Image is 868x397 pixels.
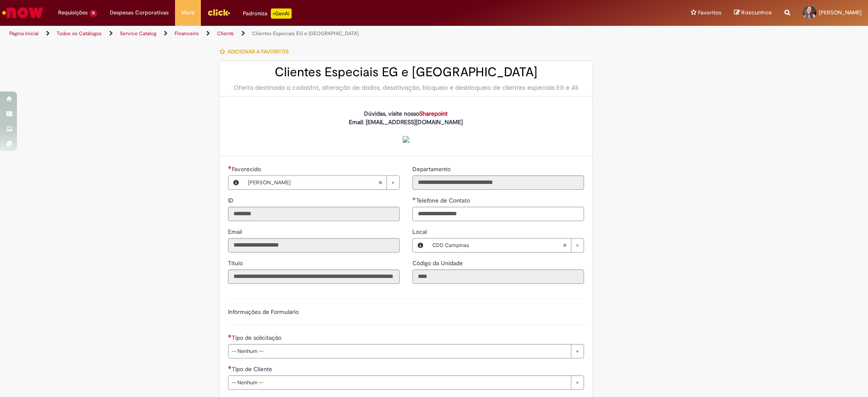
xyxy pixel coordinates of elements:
[228,259,245,267] span: Somente leitura - Título
[403,136,409,143] img: sys_attachment.do
[741,8,772,17] span: Rascunhos
[232,334,283,341] span: Tipo de solicitação
[252,30,359,37] a: Clientes Especiais EG e [GEOGRAPHIC_DATA]
[416,197,472,204] span: Telefone de Contato
[349,118,463,143] strong: Email: [EMAIL_ADDRESS][DOMAIN_NAME]
[412,175,584,190] input: Departamento
[698,8,721,17] span: Favoritos
[219,43,293,61] button: Adicionar a Favoritos
[110,8,169,17] span: Despesas Corporativas
[412,197,416,200] span: Obrigatório Preenchido
[1,4,45,21] img: ServiceNow
[432,239,562,252] span: CDD Campinas
[232,365,274,373] span: Tipo de Cliente
[228,366,232,369] span: Necessários
[228,166,232,169] span: Obrigatório Preenchido
[228,176,244,189] button: Favorecido, Visualizar este registro Bruna Castriani Ferreira Dos Santos
[228,228,244,236] span: Somente leitura - Email
[9,30,39,37] a: Página inicial
[58,8,88,17] span: Requisições
[374,176,387,189] abbr: Limpar campo Favorecido
[228,238,400,253] input: Email
[228,83,584,92] div: Oferta destinada a cadastro, alteração de dados, desativação, bloqueio e desbloqueio de clientes ...
[232,165,263,173] span: Necessários - Favorecido
[228,259,245,267] label: Somente leitura - Título
[228,308,299,316] label: Informações de Formulário
[217,30,234,37] a: Cliente
[412,269,584,284] input: Código da Unidade
[228,197,235,204] span: Somente leitura - ID
[412,207,584,221] input: Telefone de Contato
[228,48,289,55] span: Adicionar a Favoritos
[428,239,584,252] a: CDD CampinasLimpar campo Local
[232,344,567,358] span: -- Nenhum --
[412,259,465,267] label: Somente leitura - Código da Unidade
[419,110,448,117] a: Sharepoint
[243,8,292,19] div: Padroniza
[244,176,399,189] a: [PERSON_NAME]Limpar campo Favorecido
[248,176,378,189] span: [PERSON_NAME]
[734,9,772,17] a: Rascunhos
[120,30,156,37] a: Service Catalog
[412,228,428,236] span: Local
[228,196,235,205] label: Somente leitura - ID
[364,110,448,117] strong: Dúvidas, visite nosso
[413,239,428,252] button: Local, Visualizar este registro CDD Campinas
[412,165,452,173] label: Somente leitura - Departamento
[412,259,465,267] span: Somente leitura - Código da Unidade
[271,8,292,19] p: +GenAi
[232,376,567,389] span: -- Nenhum --
[89,10,97,17] span: 11
[558,239,571,252] abbr: Limpar campo Local
[228,228,244,236] label: Somente leitura - Email
[412,165,452,173] span: Somente leitura - Departamento
[228,207,400,221] input: ID
[228,65,584,79] h2: Clientes Especiais EG e [GEOGRAPHIC_DATA]
[6,26,572,42] ul: Trilhas de página
[228,269,400,284] input: Título
[819,9,862,16] span: [PERSON_NAME]
[207,6,230,19] img: click_logo_yellow_360x200.png
[175,30,199,37] a: Financeiro
[57,30,102,37] a: Todos os Catálogos
[228,334,232,338] span: Necessários
[181,8,195,17] span: More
